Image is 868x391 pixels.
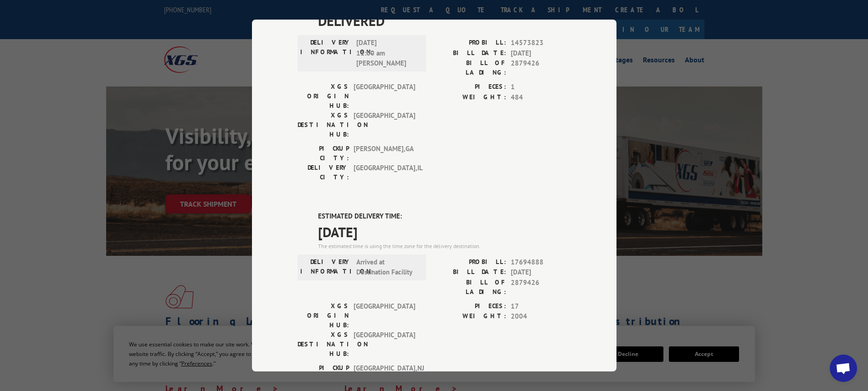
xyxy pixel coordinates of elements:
span: [DATE] [511,48,571,59]
span: 2879426 [511,278,571,297]
span: [DATE] [318,222,571,242]
span: 2004 [511,311,571,322]
span: [PERSON_NAME] , GA [354,144,415,163]
label: WEIGHT: [434,92,506,103]
span: [DATE] 11:00 am [PERSON_NAME] [356,38,418,69]
span: [GEOGRAPHIC_DATA] [354,111,415,139]
label: XGS DESTINATION HUB: [298,330,349,359]
label: DELIVERY INFORMATION: [300,38,352,69]
label: BILL DATE: [434,48,506,59]
span: Arrived at Destination Facility [356,257,418,278]
label: DELIVERY CITY: [298,163,349,182]
label: PIECES: [434,82,506,92]
label: PICKUP CITY: [298,144,349,163]
label: PROBILL: [434,38,506,48]
label: DELIVERY INFORMATION: [300,257,352,278]
label: ESTIMATED DELIVERY TIME: [318,211,571,222]
label: BILL DATE: [434,267,506,278]
span: [GEOGRAPHIC_DATA] , IL [354,163,415,182]
div: Open chat [830,355,857,382]
span: 1 [511,82,571,92]
label: BILL OF LADING: [434,58,506,77]
span: [GEOGRAPHIC_DATA] [354,330,415,359]
span: [GEOGRAPHIC_DATA] , NJ [354,363,415,382]
span: 17694888 [511,257,571,268]
label: WEIGHT: [434,311,506,322]
span: 2879426 [511,58,571,77]
label: XGS DESTINATION HUB: [298,111,349,139]
span: 484 [511,92,571,103]
span: 14573823 [511,38,571,48]
label: PROBILL: [434,257,506,268]
div: The estimated time is using the time zone for the delivery destination. [318,242,571,250]
label: XGS ORIGIN HUB: [298,82,349,111]
label: PICKUP CITY: [298,363,349,382]
span: [DATE] [511,267,571,278]
span: [GEOGRAPHIC_DATA] [354,301,415,330]
span: DELIVERED [318,10,571,31]
span: [GEOGRAPHIC_DATA] [354,82,415,111]
label: PIECES: [434,301,506,312]
span: 17 [511,301,571,312]
label: XGS ORIGIN HUB: [298,301,349,330]
label: BILL OF LADING: [434,278,506,297]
